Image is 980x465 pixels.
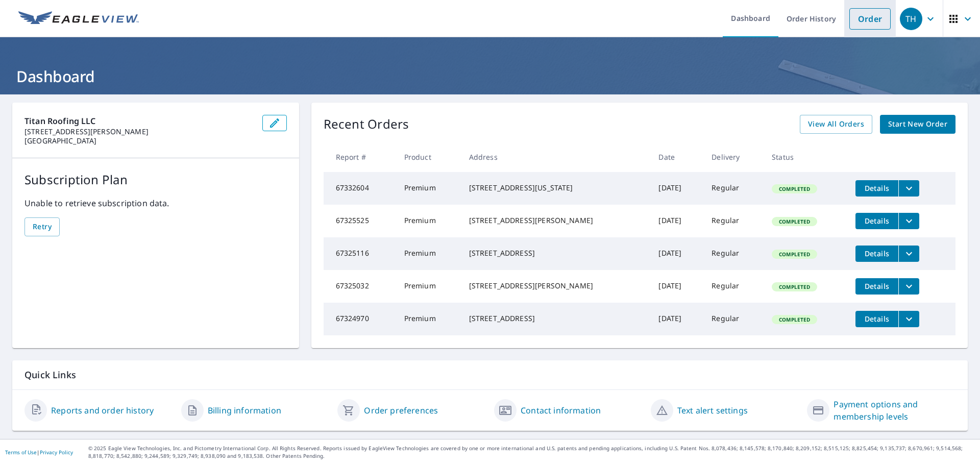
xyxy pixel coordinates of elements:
[469,281,643,291] div: [STREET_ADDRESS][PERSON_NAME]
[703,172,764,205] td: Regular
[888,118,947,131] span: Start New Order
[855,246,898,262] button: detailsBtn-67325116
[898,311,919,327] button: filesDropdownBtn-67324970
[773,251,816,258] span: Completed
[834,398,955,423] a: Payment options and membership levels
[324,142,396,172] th: Report #
[24,127,254,136] p: [STREET_ADDRESS][PERSON_NAME]
[898,278,919,295] button: filesDropdownBtn-67325032
[677,404,748,417] a: Text alert settings
[461,142,651,172] th: Address
[24,115,254,127] p: Titan Roofing LLC
[650,142,703,172] th: Date
[855,278,898,295] button: detailsBtn-67325032
[469,248,643,258] div: [STREET_ADDRESS]
[773,316,816,323] span: Completed
[862,281,892,291] span: Details
[5,449,73,455] p: |
[18,11,139,27] img: EV Logo
[24,136,254,145] p: [GEOGRAPHIC_DATA]
[703,205,764,237] td: Regular
[650,303,703,335] td: [DATE]
[650,270,703,303] td: [DATE]
[324,237,396,270] td: 67325116
[764,142,847,172] th: Status
[208,404,281,417] a: Billing information
[364,404,438,417] a: Order preferences
[650,172,703,205] td: [DATE]
[703,142,764,172] th: Delivery
[5,449,37,456] a: Terms of Use
[88,445,975,460] p: © 2025 Eagle View Technologies, Inc. and Pictometry International Corp. All Rights Reserved. Repo...
[24,197,287,209] p: Unable to retrieve subscription data.
[40,449,73,456] a: Privacy Policy
[855,311,898,327] button: detailsBtn-67324970
[324,172,396,205] td: 67332604
[33,221,52,233] span: Retry
[703,237,764,270] td: Regular
[12,66,968,87] h1: Dashboard
[650,237,703,270] td: [DATE]
[469,183,643,193] div: [STREET_ADDRESS][US_STATE]
[396,172,461,205] td: Premium
[396,270,461,303] td: Premium
[324,270,396,303] td: 67325032
[396,205,461,237] td: Premium
[900,8,922,30] div: TH
[51,404,154,417] a: Reports and order history
[898,213,919,229] button: filesDropdownBtn-67325525
[855,180,898,197] button: detailsBtn-67332604
[880,115,955,134] a: Start New Order
[862,183,892,193] span: Details
[862,314,892,324] span: Details
[800,115,872,134] a: View All Orders
[324,115,409,134] p: Recent Orders
[773,185,816,192] span: Completed
[898,180,919,197] button: filesDropdownBtn-67332604
[396,303,461,335] td: Premium
[469,313,643,324] div: [STREET_ADDRESS]
[650,205,703,237] td: [DATE]
[898,246,919,262] button: filesDropdownBtn-67325116
[469,215,643,226] div: [STREET_ADDRESS][PERSON_NAME]
[849,8,891,30] a: Order
[324,205,396,237] td: 67325525
[24,369,955,381] p: Quick Links
[808,118,864,131] span: View All Orders
[855,213,898,229] button: detailsBtn-67325525
[396,237,461,270] td: Premium
[24,217,60,236] button: Retry
[396,142,461,172] th: Product
[703,303,764,335] td: Regular
[703,270,764,303] td: Regular
[521,404,601,417] a: Contact information
[24,170,287,189] p: Subscription Plan
[773,283,816,290] span: Completed
[773,218,816,225] span: Completed
[324,303,396,335] td: 67324970
[862,216,892,226] span: Details
[862,249,892,258] span: Details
